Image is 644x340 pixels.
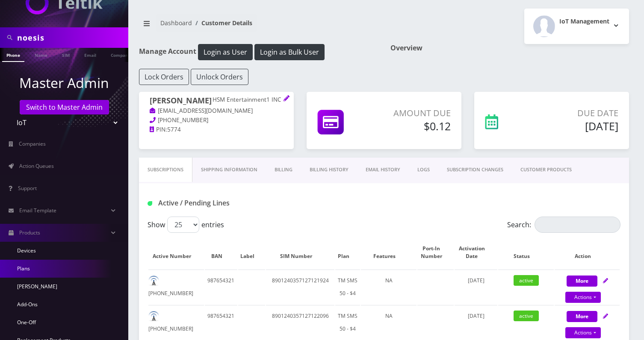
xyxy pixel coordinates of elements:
[139,69,189,85] button: Lock Orders
[19,140,46,147] span: Companies
[390,44,629,52] h1: Overview
[514,275,539,286] span: active
[205,305,237,340] td: 987654321
[19,207,56,214] span: Email Template
[565,327,601,338] a: Actions
[148,305,204,340] td: [PHONE_NUMBER]
[139,14,378,38] nav: breadcrumb
[455,236,497,269] th: Activation Date: activate to sort column ascending
[148,199,297,207] h1: Active / Pending Lines
[438,158,512,182] a: SUBSCRIPTION CHANGES
[58,48,74,61] a: SIM
[417,236,454,269] th: Port-In Number: activate to sort column ascending
[148,276,159,286] img: default.png
[191,69,248,85] button: Unlock Orders
[238,236,266,269] th: Label: activate to sort column ascending
[335,305,360,340] td: TM SMS 50 - $4
[106,48,135,61] a: Company
[80,48,100,61] a: Email
[335,270,360,304] td: TM SMS 50 - $4
[148,270,204,304] td: [PHONE_NUMBER]
[266,236,334,269] th: SIM Number: activate to sort column ascending
[254,44,325,60] button: Login as Bulk User
[565,292,601,303] a: Actions
[409,158,438,182] a: LOGS
[512,158,580,182] a: CUSTOMER PRODUCTS
[567,311,597,322] button: More
[555,236,620,269] th: Action: activate to sort column ascending
[167,217,199,233] select: Showentries
[213,96,283,104] p: HSM Entertainment1 INC
[18,185,37,192] span: Support
[524,9,629,44] button: IoT Management
[150,126,167,134] a: PIN:
[534,107,618,120] p: Due Date
[468,312,484,319] span: [DATE]
[158,116,208,124] span: [PHONE_NUMBER]
[507,217,620,233] label: Search:
[139,44,378,60] h1: Manage Account
[160,19,192,27] a: Dashboard
[150,107,253,115] a: [EMAIL_ADDRESS][DOMAIN_NAME]
[266,270,334,304] td: 8901240357127121924
[266,158,301,182] a: Billing
[514,311,539,321] span: active
[559,18,609,25] h2: IoT Management
[150,96,283,106] h1: [PERSON_NAME]
[196,47,254,56] a: Login as User
[567,276,597,287] button: More
[167,126,181,133] span: 5774
[139,158,192,182] a: Subscriptions
[335,236,360,269] th: Plan: activate to sort column ascending
[357,158,409,182] a: EMAIL HISTORY
[19,162,54,170] span: Action Queues
[535,217,620,233] input: Search:
[266,305,334,340] td: 8901240357127122096
[2,48,24,62] a: Phone
[148,311,159,322] img: default.png
[468,277,484,284] span: [DATE]
[205,270,237,304] td: 987654321
[192,158,266,182] a: Shipping Information
[498,236,554,269] th: Status: activate to sort column ascending
[20,100,109,114] a: Switch to Master Admin
[361,236,417,269] th: Features: activate to sort column ascending
[361,270,417,304] td: NA
[301,158,357,182] a: Billing History
[148,201,152,206] img: Active / Pending Lines
[378,107,450,120] p: Amount Due
[198,44,253,60] button: Login as User
[30,48,52,61] a: Name
[17,29,126,46] input: Search in Company
[361,305,417,340] td: NA
[192,18,252,27] li: Customer Details
[148,217,224,233] label: Show entries
[148,236,204,269] th: Active Number: activate to sort column ascending
[205,236,237,269] th: BAN: activate to sort column ascending
[254,47,325,56] a: Login as Bulk User
[19,229,40,236] span: Products
[378,120,450,132] h5: $0.12
[534,120,618,132] h5: [DATE]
